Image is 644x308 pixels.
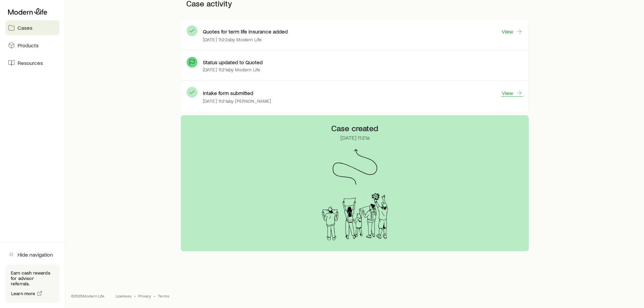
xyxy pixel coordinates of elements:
[18,60,43,66] span: Resources
[154,293,155,299] span: •
[158,293,169,299] a: Terms
[340,134,369,141] p: [DATE] 11:21a
[11,270,54,286] p: Earn cash rewards for advisor referrals.
[315,193,394,240] img: Arrival Signs
[501,89,523,97] a: View
[5,55,59,70] a: Resources
[138,293,151,299] a: Privacy
[203,59,263,66] p: Status updated to Quoted
[203,28,288,35] p: Quotes for term life insurance added
[203,37,262,42] p: [DATE] 11:22a by Modern Life
[203,67,260,72] p: [DATE] 11:21a by Modern Life
[501,28,523,35] a: View
[116,293,132,299] a: Licenses
[5,20,59,35] a: Cases
[71,293,105,299] p: © 2025 Modern Life
[5,265,59,303] div: Earn cash rewards for advisor referrals.Learn more
[5,247,59,262] button: Hide navigation
[331,123,378,133] p: Case created
[134,293,136,299] span: •
[11,291,35,296] span: Learn more
[18,24,32,31] span: Cases
[203,98,271,104] p: [DATE] 11:21a by [PERSON_NAME]
[203,90,253,96] p: Intake form submitted
[18,42,39,49] span: Products
[18,251,53,258] span: Hide navigation
[5,38,59,53] a: Products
